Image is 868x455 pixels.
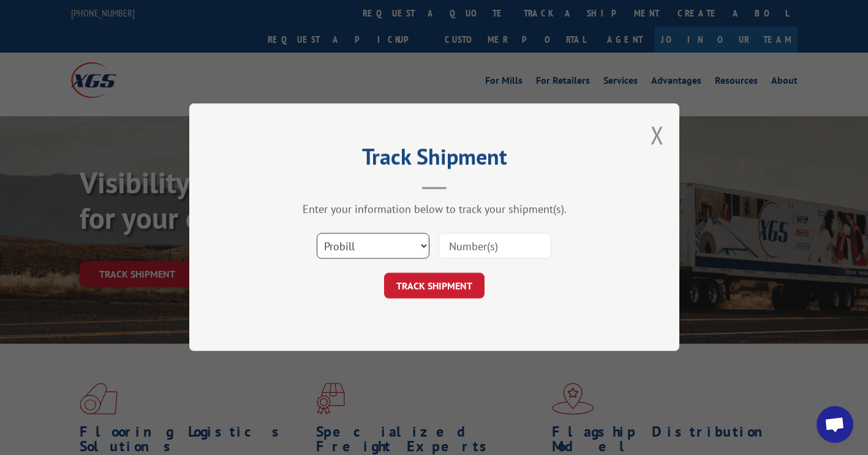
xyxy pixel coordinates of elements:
[251,202,618,216] div: Enter your information below to track your shipment(s).
[439,234,551,259] input: Number(s)
[651,119,664,151] button: Close modal
[251,148,618,171] h2: Track Shipment
[817,406,853,443] div: Open chat
[384,273,485,299] button: TRACK SHIPMENT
